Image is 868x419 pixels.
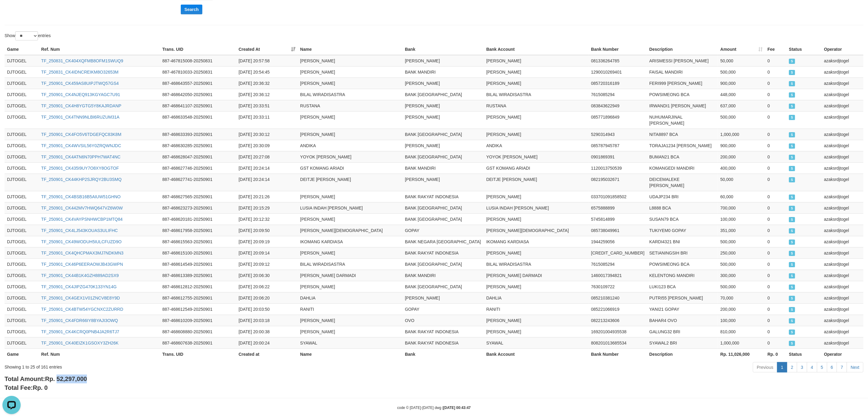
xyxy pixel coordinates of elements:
[718,281,765,292] td: 500,000
[647,281,718,292] td: LUKI123 BCA
[298,236,403,247] td: IKOMANG KARDIASA
[589,292,647,303] td: 085210381240
[41,81,119,86] a: TF_250901_CK459AS8UIPJTWQ57GS4
[160,100,236,111] td: 887-468641107-20250901
[484,281,589,292] td: [PERSON_NAME]
[236,247,298,258] td: [DATE] 20:09:14
[41,143,121,148] a: TF_250901_CK4WVSIL56Y0ZRQWNJDC
[765,270,787,281] td: 0
[41,262,123,267] a: TF_250901_CK46P6EERAOWJB43GWPN
[765,140,787,151] td: 0
[822,89,863,100] td: azaksrdjtogel
[160,140,236,151] td: 887-468630285-20250901
[403,191,484,202] td: BANK RAKYAT INDONESIA
[484,225,589,236] td: [PERSON_NAME][DEMOGRAPHIC_DATA]
[589,191,647,202] td: 033701091858502
[647,100,718,111] td: IRWANDI1 [PERSON_NAME]
[718,162,765,174] td: 400,000
[236,281,298,292] td: [DATE] 20:06:22
[589,78,647,89] td: 085720316189
[298,247,403,258] td: [PERSON_NAME]
[41,296,120,300] a: TF_250901_CK4GEX1V01ZNCV8E8Y9D
[298,89,403,100] td: BILAL WIRADISASTRA
[589,202,647,213] td: 6575888899
[718,191,765,202] td: 60,000
[41,251,124,255] a: TF_250901_CK4QHCPMAX3MJ7NDKMN3
[298,129,403,140] td: [PERSON_NAME]
[298,55,403,67] td: [PERSON_NAME]
[647,44,718,55] th: Description
[160,213,236,225] td: 887-468620181-20250901
[484,270,589,281] td: [PERSON_NAME] DARMADI
[789,177,795,182] span: SUCCESS
[403,89,484,100] td: BANK [GEOGRAPHIC_DATA]
[298,140,403,151] td: ANDIKA
[718,174,765,191] td: 50,000
[718,66,765,78] td: 500,000
[236,89,298,100] td: [DATE] 20:36:12
[403,174,484,191] td: [PERSON_NAME]
[822,78,863,89] td: azaksrdjtogel
[236,292,298,303] td: [DATE] 20:06:20
[41,177,122,182] a: TF_250901_CK44KHP2SJRQY2BU3SMQ
[5,89,39,100] td: DJTOGEL
[718,78,765,89] td: 900,000
[484,292,589,303] td: DAHLIA
[484,100,589,111] td: RUSTANA
[789,81,795,86] span: SUCCESS
[827,362,837,372] a: 6
[403,281,484,292] td: BANK [GEOGRAPHIC_DATA]
[765,174,787,191] td: 0
[236,78,298,89] td: [DATE] 20:36:32
[765,129,787,140] td: 0
[822,55,863,67] td: azaksrdjtogel
[403,78,484,89] td: [PERSON_NAME]
[789,132,795,137] span: SUCCESS
[5,174,39,191] td: DJTOGEL
[298,270,403,281] td: [PERSON_NAME] DARMADI
[236,162,298,174] td: [DATE] 20:24:14
[822,270,863,281] td: azaksrdjtogel
[403,202,484,213] td: BANK [GEOGRAPHIC_DATA]
[589,44,647,55] th: Bank Number
[765,191,787,202] td: 0
[822,44,863,55] th: Operator
[41,239,122,244] a: TF_250901_CK49WODUH5IULCFUZD9O
[822,258,863,270] td: azaksrdjtogel
[822,111,863,129] td: azaksrdjtogel
[647,111,718,129] td: NUHUMARJINAL [PERSON_NAME]
[5,270,39,281] td: DJTOGEL
[403,129,484,140] td: BANK [GEOGRAPHIC_DATA]
[589,174,647,191] td: 082195032671
[484,213,589,225] td: [PERSON_NAME]
[160,151,236,162] td: 887-468628047-20250901
[5,225,39,236] td: DJTOGEL
[298,44,403,55] th: Name
[298,281,403,292] td: [PERSON_NAME]
[41,115,120,119] a: TF_250901_CK4TNN9NLBI6RUZUM31A
[160,55,236,67] td: 887-467815008-20250831
[236,270,298,281] td: [DATE] 20:06:30
[822,202,863,213] td: azaksrdjtogel
[160,66,236,78] td: 887-467810033-20250831
[765,89,787,100] td: 0
[5,151,39,162] td: DJTOGEL
[160,225,236,236] td: 887-468617958-20250901
[236,236,298,247] td: [DATE] 20:09:19
[298,213,403,225] td: [PERSON_NAME]
[236,66,298,78] td: [DATE] 20:54:45
[789,104,795,109] span: SUCCESS
[789,285,795,290] span: SUCCESS
[789,206,795,211] span: SUCCESS
[765,44,787,55] th: Fee
[789,115,795,120] span: SUCCESS
[837,362,847,372] a: 7
[5,191,39,202] td: DJTOGEL
[236,174,298,191] td: [DATE] 20:24:14
[236,111,298,129] td: [DATE] 20:33:11
[160,111,236,129] td: 887-468633548-20250901
[647,213,718,225] td: SUSAN79 BCA
[5,66,39,78] td: DJTOGEL
[403,55,484,67] td: [PERSON_NAME]
[817,362,827,372] a: 5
